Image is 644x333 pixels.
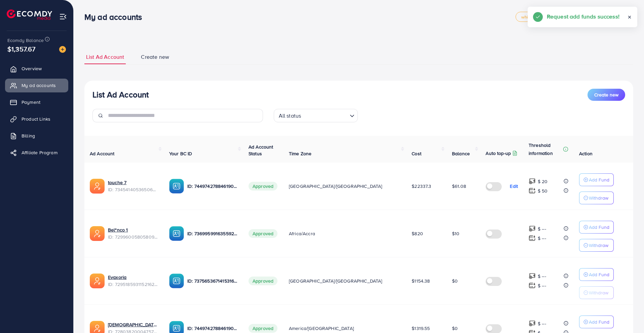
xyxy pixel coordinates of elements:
a: Product Links [5,112,68,126]
div: <span class='underline'>touche 7</span></br>7345414053650628609 [108,179,158,193]
img: top-up amount [529,320,536,327]
span: Approved [249,229,277,238]
button: Create new [588,89,625,101]
button: Add Fund [579,173,614,186]
span: Ad Account [90,150,115,157]
p: Edit [510,182,518,190]
p: $ 50 [538,187,548,195]
img: top-up amount [529,225,536,232]
img: ic-ba-acc.ded83a64.svg [169,179,184,194]
button: Add Fund [579,221,614,234]
img: ic-ads-acc.e4c84228.svg [90,274,105,288]
img: ic-ads-acc.e4c84228.svg [90,179,105,194]
p: $ --- [538,272,546,280]
span: $820 [412,230,423,237]
span: Your BC ID [169,150,192,157]
img: top-up amount [529,235,536,242]
button: Withdraw [579,192,614,204]
span: Create new [141,53,169,61]
img: logo [7,9,52,20]
span: ID: 7295185931152162818 [108,281,158,288]
p: Withdraw [589,194,608,202]
div: <span class='underline'>Evaxoria</span></br>7295185931152162818 [108,274,158,288]
span: $1319.55 [412,325,430,332]
span: Product Links [22,116,50,122]
span: Overview [22,65,42,72]
span: Ecomdy Balance [7,37,44,44]
span: $1154.38 [412,278,430,284]
span: Time Zone [289,150,311,157]
span: Approved [249,277,277,285]
p: $ --- [538,225,546,233]
span: $10 [452,230,459,237]
a: My ad accounts [5,79,68,92]
a: white_agency [516,12,554,22]
span: Affiliate Program [22,149,58,156]
button: Withdraw [579,239,614,252]
p: ID: 7449742788461903889 [187,182,238,190]
p: Threshold information [529,141,562,157]
span: [GEOGRAPHIC_DATA]/[GEOGRAPHIC_DATA] [289,183,382,190]
span: Ad Account Status [249,143,273,157]
p: Add Fund [589,176,609,184]
p: ID: 7375653671415316497 [187,277,238,285]
span: Create new [594,91,618,98]
div: Search for option [274,109,358,122]
span: My ad accounts [22,82,56,89]
span: white_agency [521,15,548,19]
p: Add Fund [589,223,609,231]
p: Withdraw [589,241,608,249]
iframe: Chat [615,303,639,328]
span: ID: 7299600580580900865 [108,234,158,240]
a: Affiliate Program [5,146,68,159]
span: [GEOGRAPHIC_DATA]/[GEOGRAPHIC_DATA] [289,278,382,284]
span: Approved [249,182,277,191]
p: Auto top-up [486,149,511,157]
p: $ --- [538,282,546,290]
p: Add Fund [589,318,609,326]
span: ID: 7345414053650628609 [108,186,158,193]
p: $ 20 [538,177,548,185]
a: Billing [5,129,68,142]
span: Action [579,150,593,157]
a: Overview [5,62,68,75]
span: List Ad Account [86,53,124,61]
div: <span class='underline'>Bel*nco 1</span></br>7299600580580900865 [108,226,158,240]
button: Add Fund [579,268,614,281]
a: Bel*nco 1 [108,226,158,233]
span: Africa/Accra [289,230,315,237]
span: Balance [452,150,470,157]
span: Billing [22,132,35,139]
p: ID: 7449742788461903889 [187,324,238,332]
span: $0 [452,325,458,332]
a: Payment [5,95,68,109]
span: All status [277,111,303,121]
span: $61.08 [452,183,466,190]
p: $ --- [538,234,546,242]
span: $1,357.67 [7,44,35,54]
p: Add Fund [589,270,609,279]
p: ID: 7369959916355928081 [187,230,238,238]
span: Cost [412,150,421,157]
h3: List Ad Account [92,90,149,99]
img: top-up amount [529,282,536,289]
img: top-up amount [529,273,536,280]
span: $0 [452,278,458,284]
button: Withdraw [579,286,614,299]
img: ic-ba-acc.ded83a64.svg [169,226,184,241]
p: $ --- [538,320,546,328]
input: Search for option [303,110,347,121]
span: $22337.3 [412,183,431,190]
span: America/[GEOGRAPHIC_DATA] [289,325,354,332]
button: Add Fund [579,316,614,328]
a: [DEMOGRAPHIC_DATA] 1 [108,321,158,328]
h3: My ad accounts [84,12,147,22]
a: Evaxoria [108,274,158,281]
img: top-up amount [529,187,536,194]
span: Approved [249,324,277,333]
img: ic-ba-acc.ded83a64.svg [169,274,184,288]
img: image [59,46,66,53]
a: touche 7 [108,179,158,186]
img: menu [59,13,67,20]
